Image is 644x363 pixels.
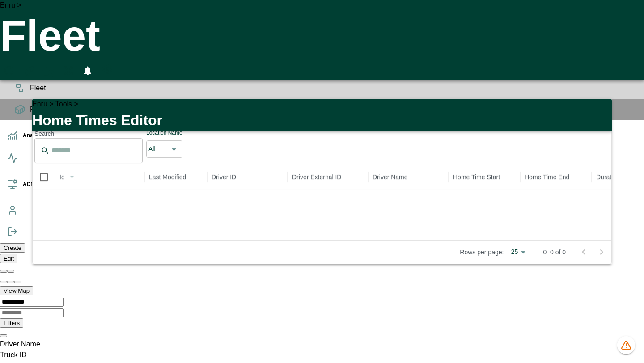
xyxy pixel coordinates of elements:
[23,180,637,189] h6: ADMIN
[460,248,504,257] p: Rows per page:
[596,173,620,181] div: Duration
[4,320,20,326] label: Filters
[212,173,236,181] div: Driver ID
[4,255,14,262] label: Edit
[66,171,78,183] button: Sort
[32,99,612,110] div: Enru > Tools >
[4,287,30,294] label: View Map
[7,270,14,273] button: Collapse all
[453,173,500,181] div: Home Time Start
[102,63,113,74] svg: Preferences
[507,245,529,258] div: 25
[525,173,569,181] div: Home Time End
[292,173,341,181] div: Driver External ID
[4,245,21,251] label: Create
[148,144,168,154] div: All
[34,129,143,138] div: Search
[149,173,186,181] div: Last Modified
[21,61,38,80] button: Manual Assignment
[59,173,65,181] div: Id
[41,61,57,80] button: HomeTime Editor
[23,131,637,140] h6: Analytics
[373,173,408,181] div: Driver Name
[32,110,612,131] h1: Home Times Editor
[14,281,21,283] button: Zoom to fit
[543,248,566,257] p: 0–0 of 0
[30,104,637,115] span: Freight
[617,336,635,354] button: 1115 data issues
[146,129,182,137] label: Location Name
[34,138,143,165] div: Search
[7,281,14,283] button: Zoom out
[30,83,637,93] span: Fleet
[99,61,115,77] button: Preferences
[61,61,76,80] button: Fullscreen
